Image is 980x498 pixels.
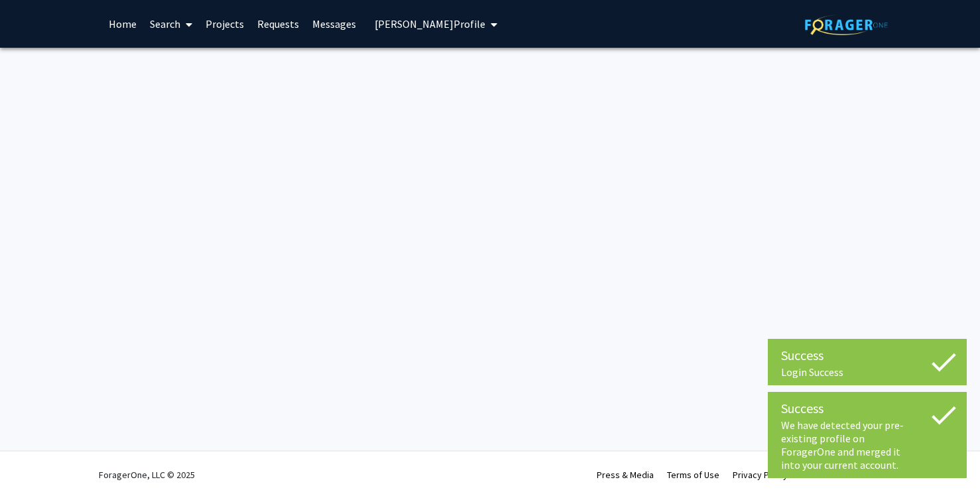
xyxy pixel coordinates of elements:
[143,1,199,47] a: Search
[199,1,251,47] a: Projects
[781,365,953,379] div: Login Success
[251,1,306,47] a: Requests
[805,15,888,35] img: ForagerOne Logo
[781,399,953,418] div: Success
[99,452,195,498] div: ForagerOne, LLC © 2025
[597,469,654,481] a: Press & Media
[781,345,953,365] div: Success
[781,418,953,471] div: We have detected your pre-existing profile on ForagerOne and merged it into your current account.
[667,469,719,481] a: Terms of Use
[375,17,485,31] span: [PERSON_NAME] Profile
[102,1,143,47] a: Home
[306,1,363,47] a: Messages
[733,469,788,481] a: Privacy Policy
